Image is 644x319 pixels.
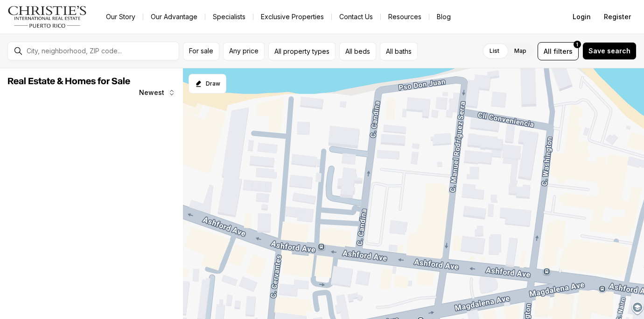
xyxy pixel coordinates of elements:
button: All baths [380,42,418,60]
button: All property types [268,42,336,60]
span: All [544,46,552,56]
label: List [482,43,507,59]
span: 1 [576,41,578,48]
label: Map [507,43,534,59]
a: Specialists [205,10,253,23]
span: For sale [189,47,213,55]
a: Our Advantage [143,10,205,23]
span: Register [604,13,631,21]
button: Newest [133,83,181,102]
button: Save search [582,42,637,60]
span: Any price [229,47,259,55]
button: Register [598,7,637,26]
button: Login [567,7,596,26]
button: Any price [223,42,265,60]
button: Start drawing [189,74,226,94]
a: Blog [429,10,458,23]
span: Newest [139,89,164,96]
button: Allfilters1 [538,42,579,60]
button: All beds [339,42,376,60]
a: Our Story [98,10,143,23]
img: logo [7,6,87,28]
button: Contact Us [332,10,380,23]
a: Resources [381,10,429,23]
button: For sale [183,42,219,60]
span: Real Estate & Homes for Sale [7,77,130,86]
a: Exclusive Properties [253,10,331,23]
span: filters [553,46,573,56]
span: Login [573,13,591,21]
span: Save search [588,47,630,55]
